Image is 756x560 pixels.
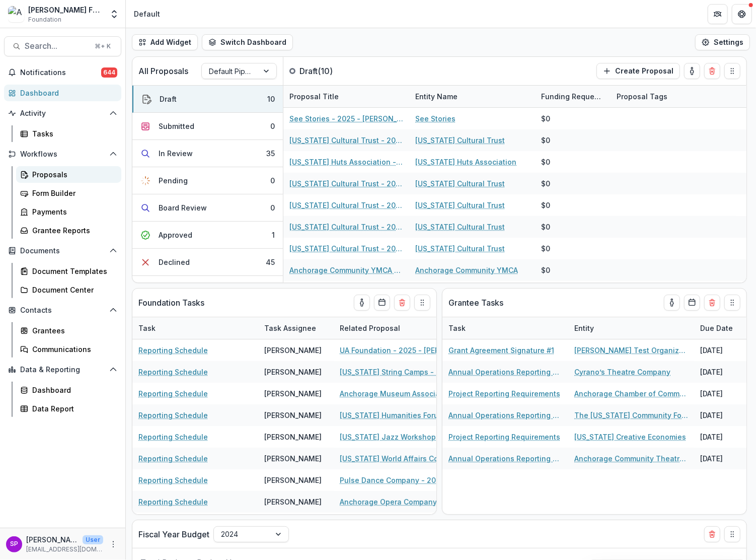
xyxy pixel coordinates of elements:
[415,243,505,254] a: [US_STATE] Cultural Trust
[415,200,505,211] a: [US_STATE] Cultural Trust
[132,317,258,339] div: Task
[574,388,688,399] a: Anchorage Chamber of Commerce
[107,4,121,24] button: Open entity switcher
[138,367,208,377] a: Reporting Schedule
[16,263,121,279] a: Document Templates
[535,91,611,102] div: Funding Requested
[4,302,121,318] button: Open Contacts
[264,453,322,464] div: [PERSON_NAME]
[20,88,113,98] div: Dashboard
[20,306,105,315] span: Contacts
[415,113,456,124] a: See Stories
[202,34,293,50] button: Switch Dashboard
[574,345,688,356] a: [PERSON_NAME] Test Organization
[20,366,105,374] span: Data & Reporting
[258,323,322,333] div: Task Assignee
[596,63,680,79] button: Create Proposal
[270,121,275,131] div: 0
[26,534,79,545] p: [PERSON_NAME]
[16,166,121,183] a: Proposals
[409,86,535,107] div: Entity Name
[568,323,600,333] div: Entity
[32,285,113,295] div: Document Center
[334,317,460,339] div: Related Proposal
[704,526,720,542] button: Delete card
[340,453,453,464] a: [US_STATE] World Affairs Council - 2025 - [PERSON_NAME] Foundation Grant Application
[138,475,208,485] a: Reporting Schedule
[26,545,103,554] p: [EMAIL_ADDRESS][DOMAIN_NAME]
[732,4,752,24] button: Get Help
[448,432,560,442] a: Project Reporting Requirements
[708,4,728,24] button: Partners
[258,317,334,339] div: Task Assignee
[4,36,121,56] button: Search...
[264,432,322,442] div: [PERSON_NAME]
[283,91,345,102] div: Proposal Title
[264,410,322,421] div: [PERSON_NAME]
[415,157,516,167] a: [US_STATE] Huts Association
[20,247,105,255] span: Documents
[138,297,204,309] p: Foundation Tasks
[289,200,403,211] a: [US_STATE] Cultural Trust - 2025 - [PERSON_NAME] Foundation Grant Application
[132,249,283,276] button: Declined45
[541,243,550,254] div: $0
[289,135,403,146] a: [US_STATE] Cultural Trust - 2025 - [PERSON_NAME] Foundation Grant Application
[16,203,121,220] a: Payments
[20,68,101,77] span: Notifications
[138,528,209,540] p: Fiscal Year Budget
[20,150,105,159] span: Workflows
[32,225,113,236] div: Grantee Reports
[16,322,121,339] a: Grantees
[442,323,472,333] div: Task
[130,7,164,21] nav: breadcrumb
[93,41,113,52] div: ⌘ + K
[270,202,275,213] div: 0
[138,497,208,507] a: Reporting Schedule
[28,5,103,15] div: [PERSON_NAME] Foundation
[541,113,550,124] div: $0
[340,475,453,485] a: Pulse Dance Company - 2025 - [PERSON_NAME] Foundation Grant Application
[132,113,283,140] button: Submitted0
[16,382,121,398] a: Dashboard
[32,385,113,395] div: Dashboard
[283,86,409,107] div: Proposal Title
[132,34,198,50] button: Add Widget
[83,535,103,544] p: User
[266,148,275,159] div: 35
[574,410,688,421] a: The [US_STATE] Community Foundation
[132,167,283,194] button: Pending0
[684,63,700,79] button: toggle-assigned-to-me
[270,175,275,186] div: 0
[32,128,113,139] div: Tasks
[16,185,121,201] a: Form Builder
[32,206,113,217] div: Payments
[340,432,453,442] a: [US_STATE] Jazz Workshop - 2025 - [PERSON_NAME] Foundation Grant Application
[8,6,24,22] img: Atwood Foundation
[704,295,720,311] button: Delete card
[414,295,430,311] button: Drag
[289,243,403,254] a: [US_STATE] Cultural Trust - 2025 - [PERSON_NAME] Foundation Grant Application
[4,362,121,378] button: Open Data & Reporting
[289,265,403,275] a: Anchorage Community YMCA - 2025 - [PERSON_NAME] Foundation Grant Application
[16,341,121,358] a: Communications
[264,388,322,399] div: [PERSON_NAME]
[541,178,550,189] div: $0
[16,282,121,298] a: Document Center
[611,86,736,107] div: Proposal Tags
[664,295,680,311] button: toggle-assigned-to-me
[4,243,121,259] button: Open Documents
[138,65,188,77] p: All Proposals
[409,91,464,102] div: Entity Name
[289,113,403,124] a: See Stories - 2025 - [PERSON_NAME] Foundation Grant Application
[289,178,403,189] a: [US_STATE] Cultural Trust - 2025 - [PERSON_NAME] Foundation Grant Application
[694,323,739,333] div: Due Date
[442,317,568,339] div: Task
[132,194,283,222] button: Board Review0
[394,295,410,311] button: Delete card
[535,86,611,107] div: Funding Requested
[272,230,275,240] div: 1
[32,266,113,276] div: Document Templates
[289,222,403,232] a: [US_STATE] Cultural Trust - 2025 - [PERSON_NAME] Foundation Grant Application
